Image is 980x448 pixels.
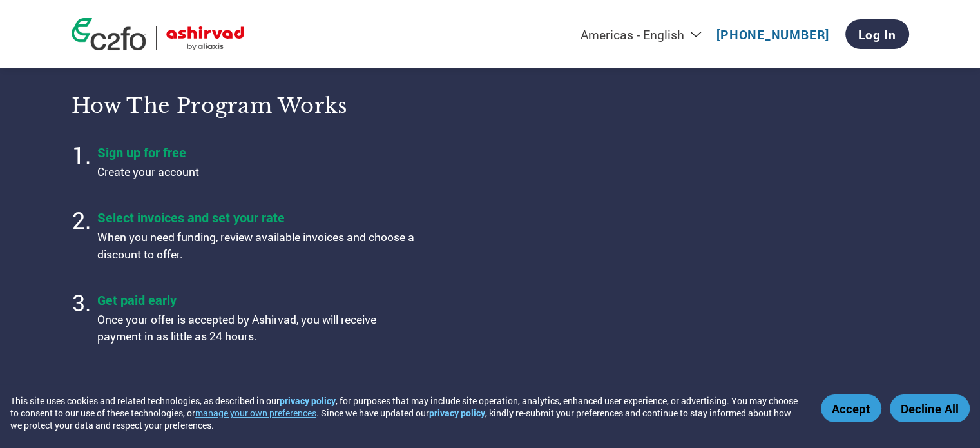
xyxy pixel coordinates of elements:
h3: How the program works [72,93,474,119]
div: This site uses cookies and related technologies, as described in our , for purposes that may incl... [10,394,802,431]
a: [PHONE_NUMBER] [716,26,829,43]
a: privacy policy [429,407,485,419]
p: Once your offer is accepted by Ashirvad, you will receive payment in as little as 24 hours. [97,311,419,346]
button: Accept [821,394,881,422]
h4: Get paid early [97,291,419,308]
a: privacy policy [280,394,336,407]
p: When you need funding, review available invoices and choose a discount to offer. [97,229,419,263]
img: c2fo logo [72,18,146,50]
button: manage your own preferences [195,407,316,419]
a: Log In [845,19,909,49]
h4: Sign up for free [97,144,419,161]
button: Decline All [890,394,970,422]
p: Create your account [97,164,419,180]
img: Ashirvad [166,26,245,50]
h4: Select invoices and set your rate [97,209,419,226]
